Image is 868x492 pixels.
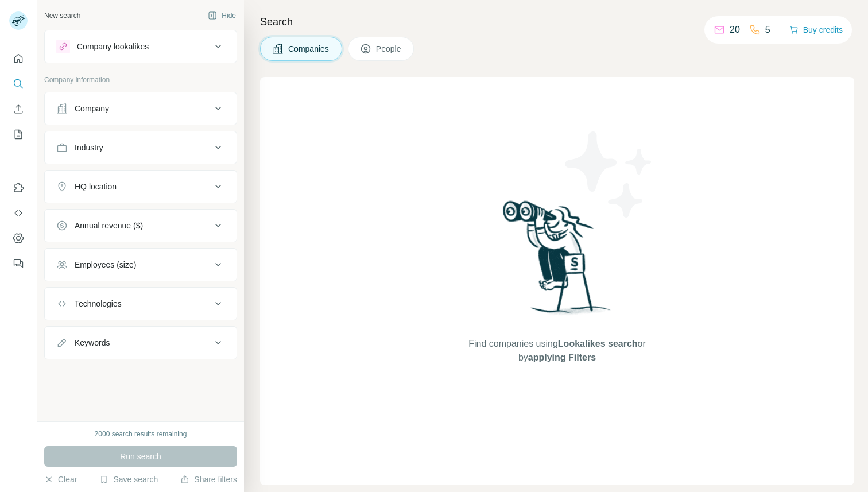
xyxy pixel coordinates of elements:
[44,474,77,485] button: Clear
[45,251,237,278] button: Employees (size)
[180,474,237,485] button: Share filters
[9,177,28,198] button: Use Surfe on LinkedIn
[75,220,143,231] div: Annual revenue ($)
[376,43,402,55] span: People
[77,41,149,52] div: Company lookalikes
[200,7,244,24] button: Hide
[465,337,649,365] span: Find companies using or by
[75,259,136,270] div: Employees (size)
[45,173,237,200] button: HQ location
[44,10,80,21] div: New search
[45,95,237,122] button: Company
[765,23,770,37] p: 5
[75,142,103,153] div: Industry
[789,22,843,38] button: Buy credits
[260,14,854,30] h4: Search
[45,329,237,357] button: Keywords
[75,103,109,114] div: Company
[558,339,638,348] span: Lookalikes search
[95,429,187,439] div: 2000 search results remaining
[75,337,110,348] div: Keywords
[45,33,237,60] button: Company lookalikes
[75,181,117,192] div: HQ location
[75,298,122,309] div: Technologies
[730,23,740,37] p: 20
[99,474,158,485] button: Save search
[9,228,28,249] button: Dashboard
[9,124,28,145] button: My lists
[45,134,237,161] button: Industry
[9,99,28,119] button: Enrich CSV
[9,253,28,274] button: Feedback
[44,75,237,85] p: Company information
[9,73,28,94] button: Search
[45,212,237,239] button: Annual revenue ($)
[288,43,330,55] span: Companies
[9,48,28,69] button: Quick start
[557,123,661,226] img: Surfe Illustration - Stars
[45,290,237,317] button: Technologies
[498,197,617,326] img: Surfe Illustration - Woman searching with binoculars
[9,203,28,223] button: Use Surfe API
[528,352,596,362] span: applying Filters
